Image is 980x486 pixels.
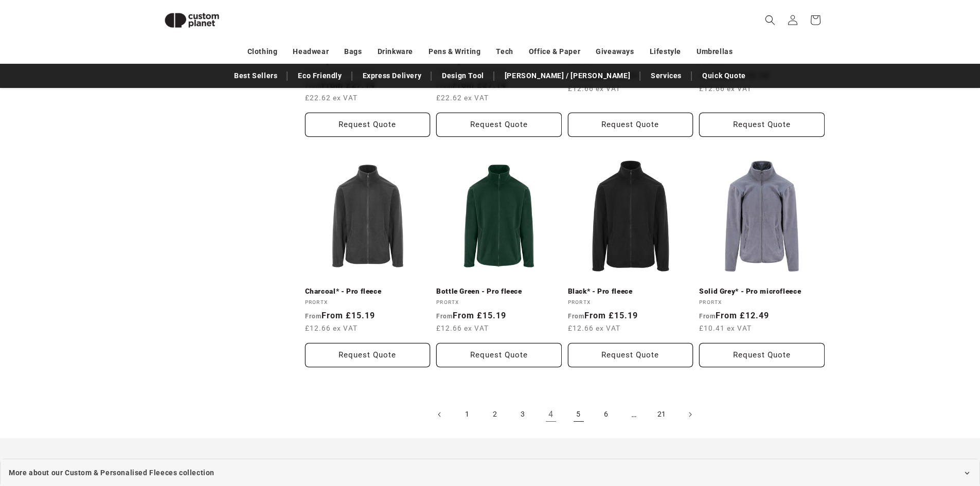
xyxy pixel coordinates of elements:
button: Request Quote [699,113,825,137]
a: Umbrellas [697,43,733,61]
iframe: Chat Widget [808,375,980,486]
a: Bags [344,43,362,61]
button: Request Quote [305,113,431,137]
a: Lifestyle [650,43,681,61]
a: [PERSON_NAME] / [PERSON_NAME] [500,67,635,85]
a: Office & Paper [529,43,580,61]
a: Pens & Writing [429,43,480,61]
button: Request Quote [305,343,431,367]
a: Eco Friendly [293,67,347,85]
button: Request Quote [436,343,562,367]
a: Charcoal* - Pro fleece [305,287,431,296]
a: Bottle Green - Pro fleece [436,287,562,296]
a: Page 3 [512,403,534,426]
span: More about our Custom & Personalised Fleeces collection [9,466,215,479]
button: Request Quote [436,113,562,137]
a: Services [646,67,687,85]
a: Page 1 [456,403,479,426]
summary: Search [759,9,781,31]
a: Page 4 [540,403,562,426]
a: Next page [679,403,701,426]
button: Request Quote [568,113,693,137]
a: Page 5 [567,403,590,426]
button: Request Quote [568,343,693,367]
a: Headwear [293,43,329,61]
a: Solid Grey* - Pro microfleece [699,287,825,296]
a: Page 21 [651,403,673,426]
a: Black* - Pro fleece [568,287,693,296]
a: Tech [496,43,513,61]
a: Giveaways [596,43,634,61]
a: Express Delivery [358,67,427,85]
a: Previous page [429,403,451,426]
span: … [623,403,646,426]
nav: Pagination [305,403,825,426]
a: Drinkware [378,43,413,61]
img: Custom Planet [156,4,228,37]
a: Design Tool [437,67,489,85]
a: Quick Quote [697,67,751,85]
a: Clothing [247,43,278,61]
a: Best Sellers [229,67,282,85]
button: Request Quote [699,343,825,367]
a: Page 6 [595,403,618,426]
a: Page 2 [484,403,507,426]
